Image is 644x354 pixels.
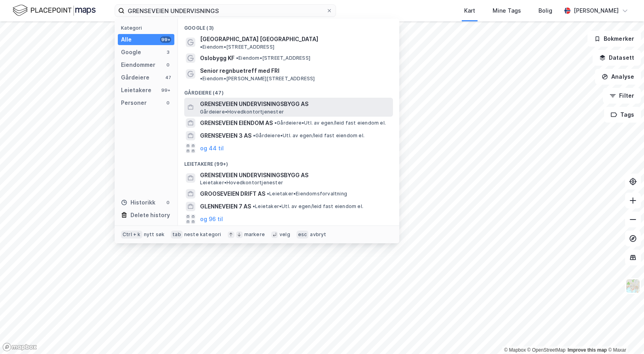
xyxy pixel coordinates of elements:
a: Improve this map [568,347,607,353]
div: nytt søk [144,231,165,238]
div: esc [297,231,309,239]
span: [GEOGRAPHIC_DATA] [GEOGRAPHIC_DATA] [200,34,318,44]
div: Ctrl + k [121,231,142,239]
iframe: Chat Widget [604,316,644,354]
span: Oslobygg KF [200,53,234,63]
span: • [267,191,269,197]
div: Google (3) [178,19,399,33]
span: GRENSEVEIEN UNDERVISNINGSBYGG AS [200,170,390,180]
div: Google [121,47,141,57]
span: • [236,55,238,61]
div: Eiendommer [121,60,155,70]
div: velg [280,231,290,238]
a: Mapbox homepage [2,343,37,352]
span: GROOSEVEIEN DRIFT AS [200,189,265,199]
span: Gårdeiere • Utl. av egen/leid fast eiendom el. [274,120,386,126]
button: og 96 til [200,214,223,224]
div: Historikk [121,198,155,207]
button: Filter [603,88,641,104]
div: 0 [165,199,171,206]
span: • [274,120,277,126]
div: Alle [121,35,132,44]
button: og 44 til [200,144,224,153]
div: Gårdeiere (47) [178,83,399,98]
span: • [200,44,202,50]
div: Leietakere [121,85,151,95]
div: Kontrollprogram for chat [604,316,644,354]
div: Delete history [130,210,170,220]
span: Eiendom • [STREET_ADDRESS] [236,55,310,61]
span: Gårdeiere • Utl. av egen/leid fast eiendom el. [253,133,364,139]
span: • [253,203,255,209]
div: [PERSON_NAME] [574,6,619,15]
div: Kategori [121,25,174,31]
button: Bokmerker [587,31,641,47]
div: markere [244,231,265,238]
div: 3 [165,49,171,55]
a: Mapbox [504,347,526,353]
span: Leietaker • Hovedkontortjenester [200,180,283,186]
div: Personer [121,98,147,108]
div: neste kategori [184,231,221,238]
span: • [253,133,255,138]
button: Tags [604,107,641,123]
div: Gårdeiere [121,73,149,82]
div: 0 [165,100,171,106]
span: Leietaker • Eiendomsforvaltning [267,191,347,197]
div: Mine Tags [493,6,521,15]
div: 47 [165,74,171,81]
div: 99+ [160,36,171,43]
span: GRENSEVEIEN EIENDOM AS [200,118,273,128]
div: Leietakere (99+) [178,155,399,169]
span: Eiendom • [STREET_ADDRESS] [200,44,274,50]
span: Leietaker • Utl. av egen/leid fast eiendom el. [253,203,363,210]
span: Eiendom • [PERSON_NAME][STREET_ADDRESS] [200,76,315,82]
span: Senior regnbuetreff med FRI [200,66,280,76]
div: Kart [464,6,475,15]
span: • [200,76,202,81]
div: Bolig [538,6,552,15]
div: 0 [165,62,171,68]
button: Datasett [593,50,641,66]
span: Gårdeiere • Hovedkontortjenester [200,109,284,115]
img: logo.f888ab2527a4732fd821a326f86c7f29.svg [13,4,96,17]
span: GLENNEVEIEN 7 AS [200,202,251,211]
div: tab [171,231,183,239]
span: GRENSEVEIEN UNDERVISNINGSBYGG AS [200,99,390,109]
button: Analyse [595,69,641,85]
span: GRENSEVEIEN 3 AS [200,131,251,140]
a: OpenStreetMap [527,347,566,353]
div: 99+ [160,87,171,93]
input: Søk på adresse, matrikkel, gårdeiere, leietakere eller personer [125,5,326,17]
img: Z [625,278,640,293]
div: avbryt [310,231,326,238]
